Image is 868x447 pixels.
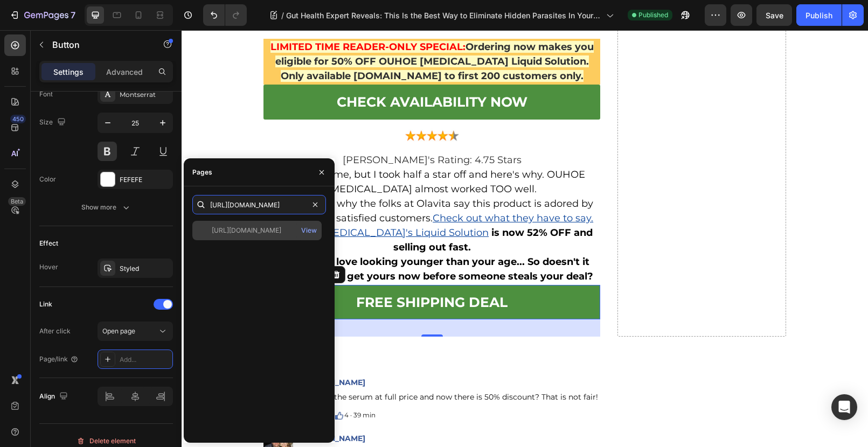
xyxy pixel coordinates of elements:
button: Publish [796,4,842,26]
strong: [PERSON_NAME] [118,347,184,357]
span: · [151,381,152,389]
span: I bought the serum at full price and now there is 50% discount? That is not fair! [118,362,416,372]
p: Like Reply [118,380,152,390]
span: Gut Health Expert Reveals: This Is the Best Way to Eliminate Hidden Parasites In Your System [286,10,602,21]
p: Free Shipping Deal [175,263,326,281]
div: Beta [8,197,26,206]
span: ⚠ [89,197,98,208]
div: Undo/Redo [203,4,247,26]
div: 450 [10,115,26,123]
div: Montserrat [120,90,170,100]
div: [URL][DOMAIN_NAME] [212,226,281,235]
div: Page/link [39,354,79,364]
button: Show more [39,198,173,217]
span: [PERSON_NAME]'s Rating: 4.75 Stars [161,124,340,136]
button: View [301,223,317,238]
div: Font [39,89,53,99]
div: Effect [39,239,58,248]
h2: Comments [82,317,605,334]
u: OUHOE [MEDICAL_DATA] [98,197,224,208]
div: Add... [120,355,170,365]
div: Color [39,174,56,184]
p: 7 [71,9,75,22]
p: Advanced [106,66,143,78]
div: Align [39,389,70,404]
div: Publish [805,10,832,21]
span: · [131,381,133,389]
div: Pages [192,167,212,177]
div: Styled [120,264,170,274]
span: Open page [102,327,135,335]
div: Size [39,115,68,130]
p: 4 · 39 min [163,380,194,390]
button: Save [756,4,792,26]
div: View [301,226,317,235]
button: Open page [98,322,173,341]
strong: is now 52% OFF and selling out fast. [212,197,412,223]
iframe: Design area [182,30,868,447]
div: Link [39,299,52,309]
img: [object Object] [82,345,112,374]
u: Check out what they have to say. [251,182,412,194]
strong: [PERSON_NAME] [118,403,184,413]
div: FEFEFE [120,175,170,185]
span: Published [638,10,668,20]
p: Button [52,38,144,51]
p: I guess that's why the folks at Olavita say this product is adored by thousands of satisfied cust... [83,166,418,195]
strong: You already love looking younger than your age... So doesn't it make sense to get yours now befor... [89,226,412,252]
input: Insert link or search [192,195,326,214]
div: Show more [81,202,131,213]
div: Hover [39,262,58,272]
div: Button [95,240,120,249]
span: Save [766,11,783,20]
img: [object Object] [224,99,277,113]
p: Settings [53,66,84,78]
img: [object Object] [82,401,112,430]
u: 's Liquid Solution [224,197,307,208]
button: 7 [4,4,80,26]
div: Open Intercom Messenger [831,394,857,420]
img: [object Object] [154,381,162,389]
p: Don't hate me, but I took half a star off and here's why. OUHOE [MEDICAL_DATA] almost worked TOO ... [83,137,418,166]
div: After click [39,326,71,336]
button: <p>Free Shipping Deal</p> [82,255,419,290]
span: / [281,10,284,21]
